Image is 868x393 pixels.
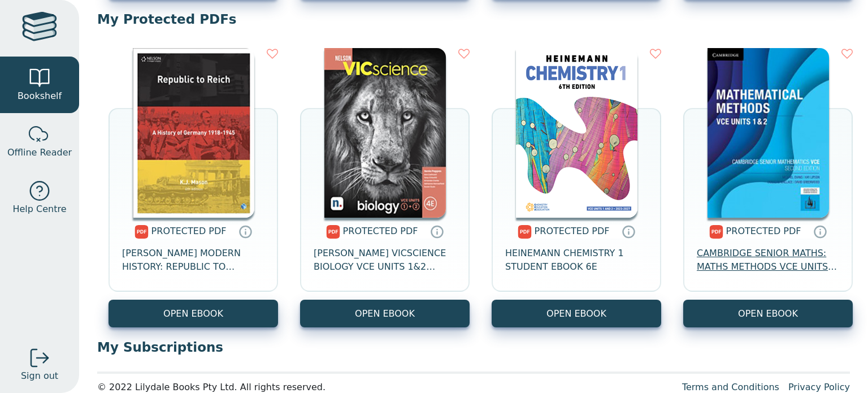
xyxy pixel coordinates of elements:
span: [PERSON_NAME] VICSCIENCE BIOLOGY VCE UNITS 1&2 STUDENT BOOK BUNDLE 4E [314,247,456,274]
span: [PERSON_NAME] MODERN HISTORY: REPUBLIC TO [PERSON_NAME]: A HISTORY OF GERMANY 4E [122,247,264,274]
img: 4645a54c-9da3-45a2-8ab3-340f652f9644.jpg [324,48,446,218]
img: pdf.svg [709,225,723,239]
img: pdf.svg [518,225,532,239]
img: pdf.svg [326,225,340,239]
span: PROTECTED PDF [343,226,418,236]
img: 6291a885-a9a2-4028-9f48-02f160d570f0.jpg [708,48,829,218]
p: My Subscriptions [97,339,850,356]
img: 21b408fe-f6aa-46f2-9e07-b3180abdf2fd.png [516,48,637,218]
span: Offline Reader [7,146,72,159]
a: OPEN EBOOK [683,300,853,327]
a: Protected PDFs cannot be printed, copied or shared. They can be accessed online through Education... [622,224,635,238]
p: My Protected PDFs [97,11,850,28]
span: Bookshelf [18,89,62,103]
span: Sign out [21,369,58,383]
span: Help Centre [12,202,66,216]
a: Protected PDFs cannot be printed, copied or shared. They can be accessed online through Education... [238,224,252,238]
span: HEINEMANN CHEMISTRY 1 STUDENT EBOOK 6E [505,247,648,274]
img: a89f8c53-684b-48a0-b037-7090eefed8bb.jpg [133,48,254,218]
a: OPEN EBOOK [300,300,470,327]
span: PROTECTED PDF [151,226,227,236]
a: OPEN EBOOK [492,300,661,327]
span: PROTECTED PDF [535,226,610,236]
img: pdf.svg [134,225,149,239]
a: Protected PDFs cannot be printed, copied or shared. They can be accessed online through Education... [813,224,827,238]
a: Privacy Policy [788,382,850,392]
span: PROTECTED PDF [726,226,801,236]
a: Terms and Conditions [682,382,779,392]
span: CAMBRIDGE SENIOR MATHS: MATHS METHODS VCE UNITS 1&2 [697,247,839,274]
a: OPEN EBOOK [108,300,278,327]
a: Protected PDFs cannot be printed, copied or shared. They can be accessed online through Education... [430,224,444,238]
